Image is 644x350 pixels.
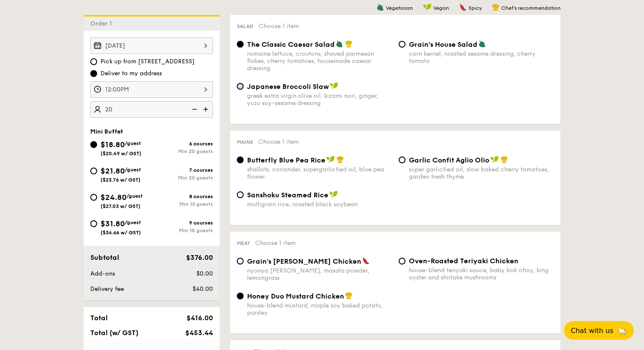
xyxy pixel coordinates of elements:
input: The Classic Caesar Saladromaine lettuce, croutons, shaved parmesan flakes, cherry tomatoes, house... [237,41,244,48]
span: /guest [125,140,141,146]
span: Salad [237,23,253,29]
input: $24.80/guest($27.03 w/ GST)8 coursesMin 15 guests [90,194,97,201]
div: house-blend teriyaki sauce, baby bok choy, king oyster and shiitake mushrooms [409,267,554,281]
div: 6 courses [152,141,213,147]
span: ($27.03 w/ GST) [101,203,141,209]
span: Spicy [469,5,482,11]
div: romaine lettuce, croutons, shaved parmesan flakes, cherry tomatoes, housemade caesar dressing [247,50,392,72]
div: 7 courses [152,167,213,173]
div: super garlicfied oil, slow baked cherry tomatoes, garden fresh thyme [409,166,554,180]
div: Min 15 guests [152,201,213,207]
span: $18.80 [101,140,125,149]
span: Pick up from [STREET_ADDRESS] [101,57,195,66]
span: Oven-Roasted Teriyaki Chicken [409,257,518,265]
span: Grain's [PERSON_NAME] Chicken [247,257,361,265]
span: $453.44 [185,329,213,337]
span: Butterfly Blue Pea Rice [247,156,325,164]
img: icon-reduce.1d2dbef1.svg [187,101,200,117]
div: Min 20 guests [152,175,213,181]
input: Grain's [PERSON_NAME] Chickennyonya [PERSON_NAME], masala powder, lemongrass [237,258,244,265]
input: Grain's House Saladcorn kernel, roasted sesame dressing, cherry tomato [399,41,405,48]
span: Choose 1 item [258,138,299,145]
div: corn kernel, roasted sesame dressing, cherry tomato [409,50,554,65]
input: Sanshoku Steamed Ricemultigrain rice, roasted black soybean [237,191,244,198]
span: /guest [126,193,143,199]
span: /guest [125,219,141,225]
img: icon-vegetarian.fe4039eb.svg [336,40,343,48]
div: shallots, coriander, supergarlicfied oil, blue pea flower [247,166,392,180]
div: nyonya [PERSON_NAME], masala powder, lemongrass [247,267,392,282]
input: Butterfly Blue Pea Riceshallots, coriander, supergarlicfied oil, blue pea flower [237,157,244,163]
div: Min 10 guests [152,228,213,233]
input: Garlic Confit Aglio Oliosuper garlicfied oil, slow baked cherry tomatoes, garden fresh thyme [399,157,405,163]
img: icon-vegan.f8ff3823.svg [330,82,338,90]
span: Order 1 [90,20,115,27]
img: icon-chef-hat.a58ddaea.svg [336,156,344,163]
input: Event time [90,81,213,98]
span: /guest [125,167,141,173]
input: Event date [90,37,213,54]
img: icon-add.58712e84.svg [200,101,213,117]
span: The Classic Caesar Salad [247,40,335,48]
span: Grain's House Salad [409,40,477,48]
img: icon-vegan.f8ff3823.svg [423,3,431,11]
span: Japanese Broccoli Slaw [247,83,329,91]
div: 8 courses [152,193,213,199]
img: icon-vegan.f8ff3823.svg [329,191,338,198]
span: Vegetarian [386,5,413,11]
input: $31.80/guest($34.66 w/ GST)9 coursesMin 10 guests [90,220,97,227]
span: $0.00 [196,270,213,277]
input: $18.80/guest($20.49 w/ GST)6 coursesMin 20 guests [90,141,97,148]
span: Total [90,314,108,322]
img: icon-chef-hat.a58ddaea.svg [500,156,508,163]
span: Mini Buffet [90,128,123,135]
img: icon-chef-hat.a58ddaea.svg [492,3,500,11]
span: $376.00 [186,253,213,262]
span: $31.80 [101,219,125,228]
span: Garlic Confit Aglio Olio [409,156,489,164]
span: 🦙 [617,326,627,336]
img: icon-spicy.37a8142b.svg [459,3,467,11]
img: icon-spicy.37a8142b.svg [362,257,370,265]
div: house-blend mustard, maple soy baked potato, parsley [247,302,392,316]
span: ($20.49 w/ GST) [101,151,141,157]
span: $21.80 [101,166,125,176]
span: $40.00 [193,285,213,293]
img: icon-chef-hat.a58ddaea.svg [345,40,353,48]
span: Choose 1 item [255,239,296,247]
input: Deliver to my address [90,70,97,77]
span: $24.80 [101,193,126,202]
div: multigrain rice, roasted black soybean [247,201,392,208]
div: Min 20 guests [152,148,213,154]
img: icon-vegetarian.fe4039eb.svg [478,40,486,48]
span: Choose 1 item [259,23,299,30]
span: ($23.76 w/ GST) [101,177,141,183]
span: Chat with us [571,327,613,335]
span: Total (w/ GST) [90,329,138,337]
input: Number of guests [90,101,213,118]
div: greek extra virgin olive oil, kizami nori, ginger, yuzu soy-sesame dressing [247,92,392,107]
input: Oven-Roasted Teriyaki Chickenhouse-blend teriyaki sauce, baby bok choy, king oyster and shiitake ... [399,258,405,265]
span: Deliver to my address [101,69,162,78]
span: Meat [237,240,250,246]
input: $21.80/guest($23.76 w/ GST)7 coursesMin 20 guests [90,168,97,174]
button: Chat with us🦙 [564,321,634,340]
span: Subtotal [90,253,119,262]
span: Vegan [433,5,449,11]
span: ($34.66 w/ GST) [101,230,141,236]
input: Japanese Broccoli Slawgreek extra virgin olive oil, kizami nori, ginger, yuzu soy-sesame dressing [237,83,244,90]
img: icon-vegan.f8ff3823.svg [326,156,335,163]
input: Pick up from [STREET_ADDRESS] [90,58,97,65]
img: icon-vegetarian.fe4039eb.svg [377,3,384,11]
span: Chef's recommendation [501,5,561,11]
span: $416.00 [187,314,213,322]
div: 9 courses [152,220,213,226]
img: icon-chef-hat.a58ddaea.svg [345,292,353,299]
img: icon-vegan.f8ff3823.svg [490,156,499,163]
span: Honey Duo Mustard Chicken [247,292,344,300]
input: Honey Duo Mustard Chickenhouse-blend mustard, maple soy baked potato, parsley [237,293,244,299]
span: Sanshoku Steamed Rice [247,191,328,199]
span: Mains [237,139,253,145]
span: Add-ons [90,270,115,277]
span: Delivery fee [90,285,124,293]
